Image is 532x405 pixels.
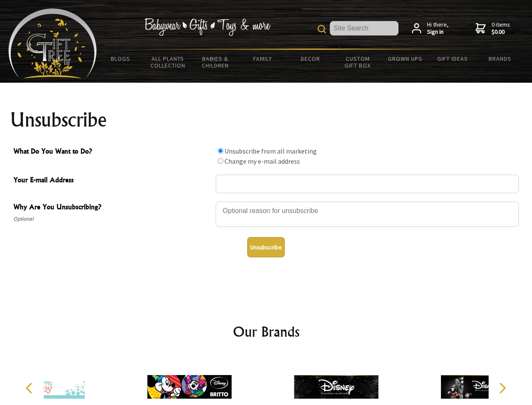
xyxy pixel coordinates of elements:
[334,50,382,74] a: Custom Gift Box
[218,158,223,164] input: What Do You Want to Do?
[286,50,334,67] a: Decor
[492,28,510,36] strong: $0.00
[97,50,144,67] a: BLOGS
[318,25,326,33] img: product search
[8,8,97,78] img: Babyware - Gifts - Toys and more...
[429,50,476,67] a: Gift Ideas
[476,50,524,67] a: Brands
[381,50,429,67] a: Grown Ups
[247,237,285,257] button: Unsubscribe
[192,50,239,74] a: Babies & Children
[216,202,519,227] textarea: Why Are You Unsubscribing?
[427,28,449,36] strong: Sign in
[225,157,300,165] label: Change my e-mail address
[13,202,211,214] span: Why Are You Unsubscribing?
[13,214,211,224] span: Optional
[21,379,40,397] button: Previous
[493,379,511,397] button: Next
[412,21,449,36] a: Hi there,Sign in
[144,18,270,36] img: Babywear - Gifts - Toys & more
[17,321,516,342] h2: Our Brands
[218,148,223,154] input: What Do You Want to Do?
[492,21,510,36] span: 0 items
[144,50,192,74] a: All Plants Collection
[10,110,522,130] h1: Unsubscribe
[216,175,519,193] input: Your E-mail Address
[13,175,211,187] span: Your E-mail Address
[13,146,211,158] span: What Do You Want to Do?
[225,147,317,155] label: Unsubscribe from all marketing
[476,21,510,36] a: 0 items$0.00
[427,21,449,36] span: Hi there,
[330,21,398,35] input: Site Search
[239,50,287,67] a: Family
